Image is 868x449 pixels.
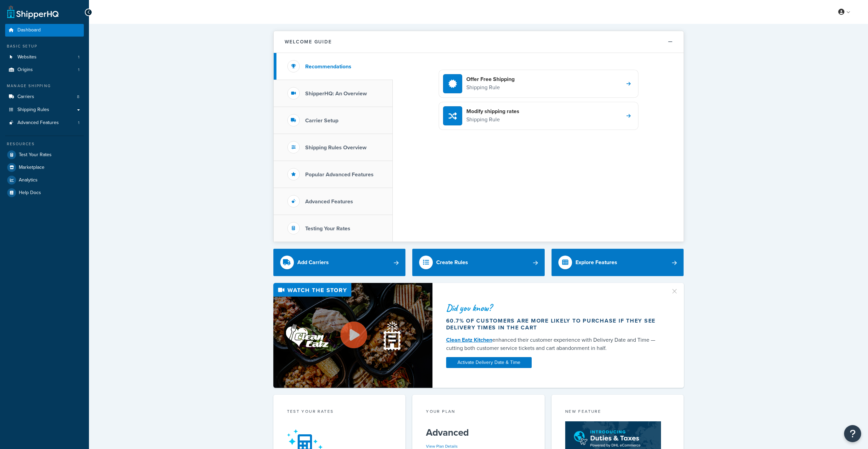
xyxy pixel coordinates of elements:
img: Video thumbnail [273,283,432,388]
button: Welcome Guide [274,31,684,53]
span: Websites [17,54,37,60]
span: Advanced Features [17,120,59,126]
h3: Carrier Setup [305,118,338,124]
a: Marketplace [5,161,84,174]
span: 1 [78,120,79,126]
p: Shipping Rule [466,83,515,92]
a: Activate Delivery Date & Time [446,357,532,368]
div: enhanced their customer experience with Delivery Date and Time — cutting both customer service ti... [446,336,662,352]
div: Resources [5,141,84,147]
h3: ShipperHQ: An Overview [305,91,367,97]
a: Analytics [5,174,84,186]
h3: Testing Your Rates [305,226,350,232]
span: 1 [78,54,79,60]
span: Shipping Rules [17,107,49,113]
h3: Popular Advanced Features [305,172,374,178]
a: Advanced Features1 [5,117,84,129]
li: Advanced Features [5,117,84,129]
a: Create Rules [412,249,545,276]
span: Origins [17,67,33,73]
div: Your Plan [426,408,531,416]
h5: Advanced [426,427,531,438]
div: Manage Shipping [5,83,84,89]
h3: Recommendations [305,64,351,70]
div: 60.7% of customers are more likely to purchase if they see delivery times in the cart [446,317,662,331]
h4: Modify shipping rates [466,108,519,115]
div: Did you know? [446,303,662,313]
a: Origins1 [5,64,84,76]
a: Websites1 [5,51,84,64]
div: Basic Setup [5,43,84,49]
h2: Welcome Guide [285,39,332,44]
li: Origins [5,64,84,76]
span: Marketplace [19,165,44,171]
span: Carriers [17,94,34,100]
a: Carriers8 [5,91,84,103]
li: Websites [5,51,84,64]
span: Dashboard [17,27,41,33]
li: Carriers [5,91,84,103]
a: Test Your Rates [5,149,84,161]
h3: Shipping Rules Overview [305,145,366,151]
a: Explore Features [552,249,684,276]
div: Test your rates [287,408,392,416]
button: Open Resource Center [844,425,861,442]
span: 1 [78,67,79,73]
div: Create Rules [436,258,468,267]
span: Help Docs [19,190,41,196]
span: 8 [77,94,79,100]
span: Test Your Rates [19,152,52,158]
div: Explore Features [575,258,617,267]
a: Help Docs [5,187,84,199]
a: Clean Eatz Kitchen [446,336,492,344]
a: Add Carriers [273,249,406,276]
div: Add Carriers [297,258,329,267]
a: Dashboard [5,24,84,37]
h4: Offer Free Shipping [466,76,515,83]
span: Analytics [19,177,38,183]
p: Shipping Rule [466,115,519,124]
h3: Advanced Features [305,199,353,205]
div: New Feature [565,408,670,416]
a: Shipping Rules [5,104,84,116]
